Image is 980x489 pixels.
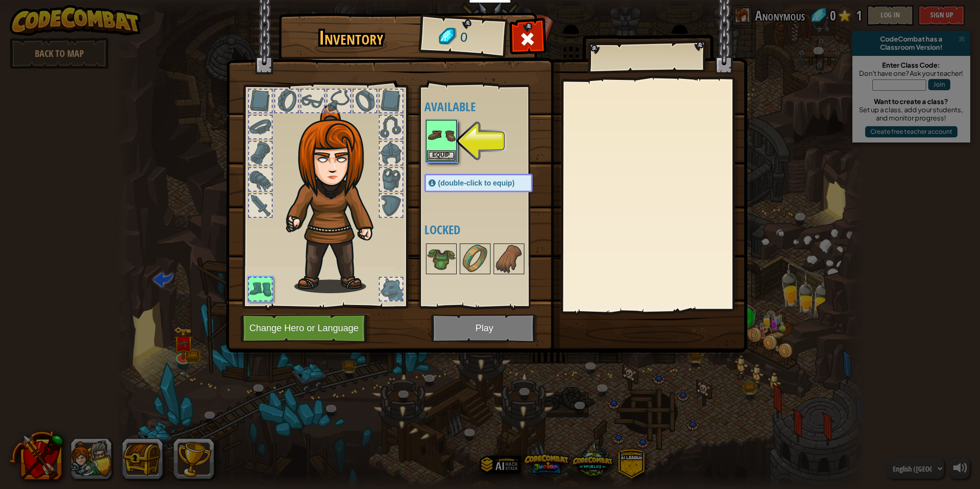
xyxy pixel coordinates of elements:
[438,179,515,187] span: (double-click to equip)
[459,28,468,47] span: 0
[286,27,417,49] h1: Inventory
[427,150,456,161] button: Equip
[424,100,553,113] h4: Available
[281,105,392,293] img: hair_f2.png
[495,244,523,273] img: portrait.png
[424,223,553,236] h4: Locked
[427,121,456,150] img: portrait.png
[427,244,456,273] img: portrait.png
[240,314,371,342] button: Change Hero or Language
[461,244,489,273] img: portrait.png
